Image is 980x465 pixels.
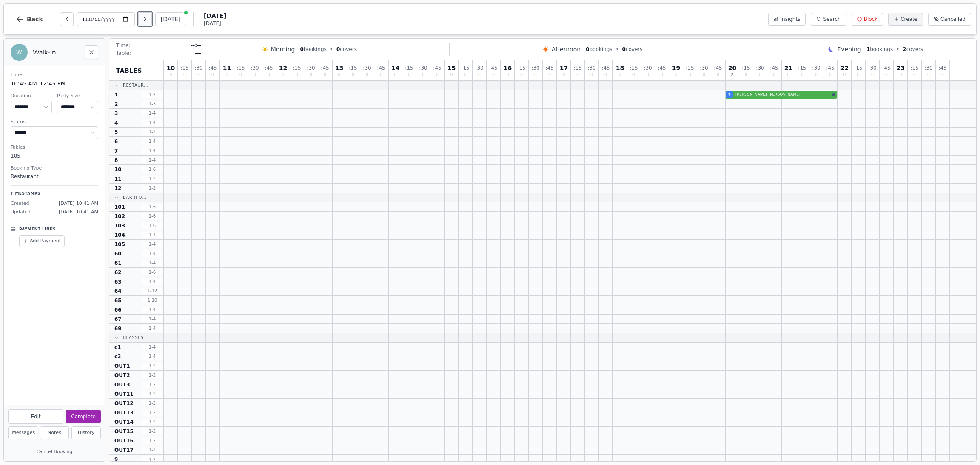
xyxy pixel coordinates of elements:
span: 0 [548,73,551,77]
span: 22 [840,65,849,71]
button: Add Payment [19,235,65,247]
span: 19 [672,65,680,71]
span: Evening [837,45,861,54]
dt: Booking Type [11,165,98,172]
dd: Restaurant [11,173,98,180]
button: [DATE] [155,12,186,26]
span: 0 [661,73,663,77]
span: : 15 [517,65,525,71]
span: 6 [114,138,118,145]
span: 1 - 6 [142,222,162,229]
span: 2 [728,92,731,98]
span: 1 - 2 [142,372,162,378]
span: 104 [114,232,125,238]
span: c1 [114,344,121,351]
span: : 15 [405,65,413,71]
span: • [616,46,619,53]
span: : 30 [531,65,539,71]
button: Back [9,9,50,29]
span: : 15 [910,65,918,71]
span: 1 - 4 [142,241,162,247]
span: 0 [941,73,944,77]
span: 62 [114,269,122,276]
span: 1 - 6 [142,166,162,173]
span: 1 - 12 [142,288,162,294]
span: Block [864,16,877,23]
span: 0 [310,73,312,77]
button: Cancel Booking [8,447,101,457]
button: Create [888,13,923,26]
span: Time: [116,42,130,49]
span: : 30 [363,65,371,71]
span: 0 [450,73,453,77]
span: : 30 [644,65,652,71]
span: 0 [703,73,705,77]
span: 0 [618,73,621,77]
span: bookings [866,46,893,53]
span: : 30 [419,65,427,71]
span: OUT12 [114,400,134,407]
span: 0 [927,73,930,77]
span: 0 [604,73,607,77]
span: [DATE] [204,11,226,20]
span: 0 [268,73,270,77]
span: 1 - 2 [142,129,162,135]
span: [PERSON_NAME] [PERSON_NAME] [735,92,830,98]
span: 0 [675,73,677,77]
span: 17 [560,65,568,71]
span: OUT3 [114,381,130,388]
span: --:-- [191,42,201,49]
span: 0 [871,73,874,77]
span: OUT11 [114,391,134,397]
span: 1 - 4 [142,325,162,332]
span: 1 - 6 [142,213,162,219]
span: 4 [114,119,118,126]
span: 0 [380,73,382,77]
span: 20 [728,65,736,71]
span: : 45 [938,65,946,71]
span: 0 [464,73,467,77]
p: Timestamps [11,191,98,197]
span: 9 [114,456,118,463]
span: 64 [114,288,122,295]
span: OUT14 [114,419,134,425]
span: Back [27,16,43,22]
span: 10 [114,166,122,173]
span: 10 [167,65,175,71]
span: 61 [114,260,122,267]
span: 1 - 2 [142,363,162,369]
span: 0 [336,46,340,52]
span: Created [11,200,29,207]
span: • [330,46,333,53]
span: 2 [903,46,906,52]
span: : 45 [265,65,273,71]
span: : 15 [236,65,245,71]
span: 1 [114,91,118,98]
span: : 30 [194,65,202,71]
span: OUT2 [114,372,130,379]
span: Table: [116,50,131,57]
span: : 45 [826,65,834,71]
span: 1 - 6 [142,204,162,210]
button: Messages [8,426,37,439]
span: 1 - 2 [142,428,162,434]
span: : 15 [573,65,581,71]
span: 1 - 4 [142,316,162,322]
span: 0 [506,73,509,77]
span: : 45 [658,65,666,71]
span: 0 [586,46,589,52]
span: [DATE] 10:41 AM [59,209,98,216]
span: 0 [282,73,284,77]
span: : 45 [208,65,217,71]
button: Next day [138,12,152,26]
span: 0 [211,73,214,77]
span: 0 [338,73,340,77]
span: 0 [225,73,228,77]
span: Cancelled [940,16,966,23]
span: : 30 [868,65,876,71]
span: 1 - 4 [142,232,162,238]
button: Search [811,13,846,26]
span: : 30 [587,65,595,71]
span: Classes [123,335,144,341]
span: 0 [254,73,256,77]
